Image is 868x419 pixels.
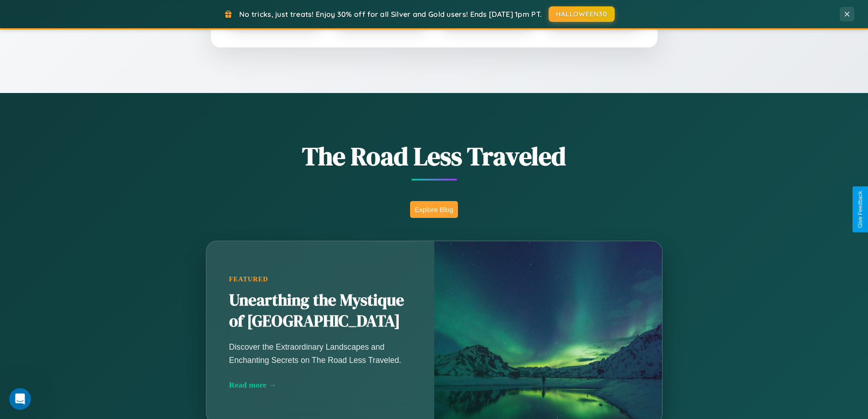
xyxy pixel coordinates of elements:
div: Read more → [229,380,411,390]
button: HALLOWEEN30 [549,6,615,22]
span: No tricks, just treats! Enjoy 30% off for all Silver and Gold users! Ends [DATE] 1pm PT. [239,10,542,19]
button: Explore Blog [410,201,458,218]
div: Give Feedback [857,191,863,228]
h1: The Road Less Traveled [161,139,708,174]
p: Discover the Extraordinary Landscapes and Enchanting Secrets on The Road Less Traveled. [229,341,411,366]
h2: Unearthing the Mystique of [GEOGRAPHIC_DATA] [229,290,411,332]
div: Featured [229,275,411,283]
iframe: Intercom live chat [9,388,31,410]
